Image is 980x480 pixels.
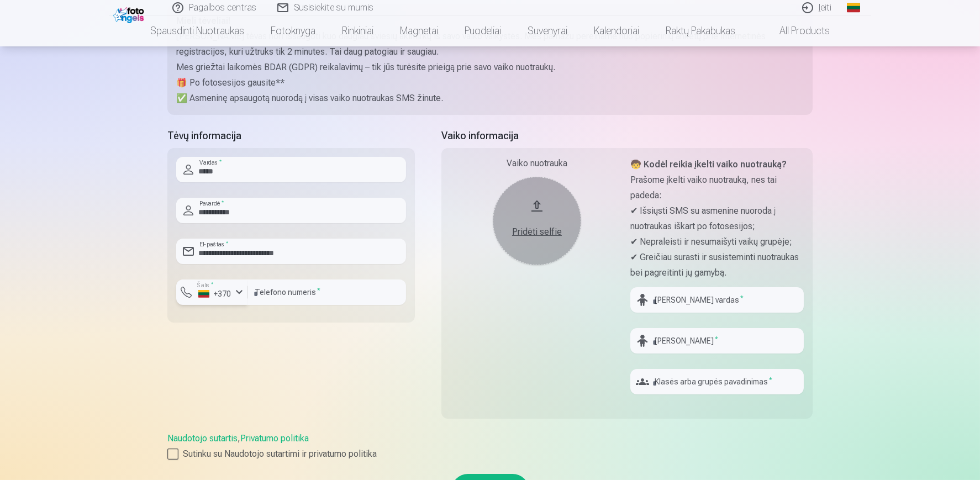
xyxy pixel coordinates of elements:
h5: Vaiko informacija [441,128,813,144]
a: Fotoknyga [257,15,329,46]
a: Magnetai [387,15,451,46]
img: /fa2 [113,4,147,23]
p: ✅ Asmeninę apsaugotą nuorodą į visas vaiko nuotraukas SMS žinute. [176,91,804,106]
a: Naudotojo sutartis [167,433,238,444]
a: Rinkiniai [329,15,387,46]
label: Šalis [194,281,217,289]
h5: Tėvų informacija [167,128,415,144]
a: All products [749,15,843,46]
div: Vaiko nuotrauka [450,157,624,170]
a: Suvenyrai [514,15,581,46]
a: Privatumo politika [240,433,309,444]
a: Raktų pakabukas [652,15,749,46]
p: ✔ Nepraleisti ir nesumaišyti vaikų grupėje; [630,234,804,250]
div: +370 [198,288,231,299]
strong: 🧒 Kodėl reikia įkelti vaiko nuotrauką? [630,159,787,170]
p: ✔ Greičiau surasti ir susisteminti nuotraukas bei pagreitinti jų gamybą. [630,250,804,281]
p: Prašome įkelti vaiko nuotrauką, nes tai padeda: [630,172,804,203]
div: Pridėti selfie [504,225,570,239]
label: Sutinku su Naudotojo sutartimi ir privatumo politika [167,447,813,461]
p: 🎁 Po fotosesijos gausite** [176,75,804,91]
a: Kalendoriai [581,15,652,46]
a: Puodeliai [451,15,514,46]
p: ✔ Išsiųsti SMS su asmenine nuoroda į nuotraukas iškart po fotosesijos; [630,203,804,234]
a: Spausdinti nuotraukas [137,15,257,46]
button: Pridėti selfie [493,177,581,265]
div: , [167,432,813,461]
p: Mes griežtai laikomės BDAR (GDPR) reikalavimų – tik jūs turėsite prieigą prie savo vaiko nuotraukų. [176,60,804,75]
button: Šalis*+370 [176,279,248,305]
